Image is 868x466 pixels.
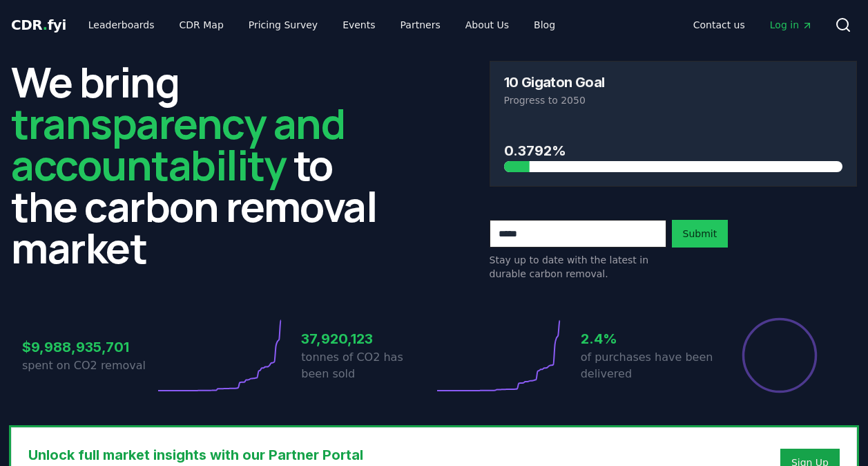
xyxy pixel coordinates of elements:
[43,17,48,33] span: .
[504,93,843,107] p: Progress to 2050
[490,253,666,281] p: Stay up to date with the latest in durable carbon removal.
[523,12,566,37] a: Blog
[238,12,329,37] a: Pricing Survey
[22,337,155,357] h3: $9,988,935,701
[454,12,520,37] a: About Us
[22,357,155,374] p: spent on CO2 removal
[682,12,824,37] nav: Main
[504,140,843,161] h3: 0.3792%
[504,75,605,89] h3: 10 Gigaton Goal
[759,12,824,37] a: Log in
[11,95,345,193] span: transparency and accountability
[28,445,630,465] h3: Unlock full market insights with our Partner Portal
[11,61,379,268] h2: We bring to the carbon removal market
[581,328,713,349] h3: 2.4%
[741,317,818,394] div: Percentage of sales delivered
[331,12,386,37] a: Events
[301,328,434,349] h3: 37,920,123
[581,349,713,382] p: of purchases have been delivered
[77,12,166,37] a: Leaderboards
[11,17,66,33] span: CDR fyi
[77,12,566,37] nav: Main
[770,18,813,32] span: Log in
[168,12,235,37] a: CDR Map
[11,15,66,35] a: CDR.fyi
[301,349,434,382] p: tonnes of CO2 has been sold
[389,12,452,37] a: Partners
[672,220,729,248] button: Submit
[682,12,756,37] a: Contact us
